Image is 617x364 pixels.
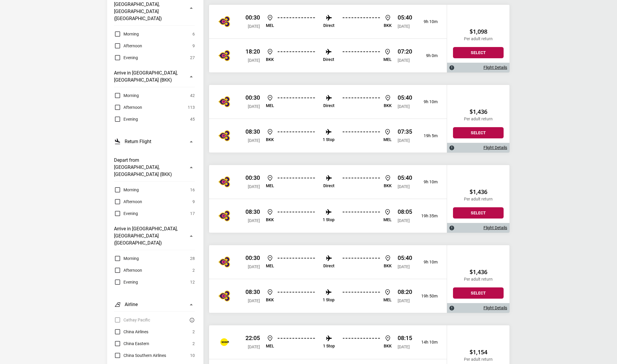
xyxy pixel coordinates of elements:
button: Arrive in [GEOGRAPHIC_DATA], [GEOGRAPHIC_DATA] ([GEOGRAPHIC_DATA]) [114,222,195,250]
label: Afternoon [114,267,142,274]
span: 6 [192,30,195,38]
span: Morning [123,92,139,99]
img: THAI Airways [218,210,230,222]
p: 05:40 [398,14,412,21]
p: 1 Stop [323,217,335,222]
span: China Airlines [123,328,148,335]
p: BKK [384,183,392,188]
span: [DATE] [398,298,410,303]
span: [DATE] [248,24,260,29]
h2: $1,436 [453,108,504,115]
span: Evening [123,116,138,123]
p: 00:30 [245,174,260,181]
span: Morning [123,186,139,193]
span: [DATE] [248,138,260,143]
label: Evening [114,279,138,286]
span: Afternoon [123,104,142,111]
span: 10 [190,352,195,359]
p: 19h 50m [417,294,438,299]
div: THAI Airways 00:30 [DATE] MEL Direct BKK 05:40 [DATE] 9h 10mTHAI Airways 18:20 [DATE] BKK Direct ... [209,5,447,72]
p: 9h 0m [417,53,438,58]
span: Evening [123,210,138,217]
p: BKK [384,23,392,28]
p: 1 Stop [323,297,335,302]
p: 00:30 [245,254,260,261]
h3: Return Flight [125,138,151,145]
span: [DATE] [398,24,410,29]
span: [DATE] [248,298,260,303]
p: MEL [383,297,392,302]
div: Flight Details [447,303,510,313]
div: Flight Details [447,223,510,233]
p: 07:35 [398,128,412,135]
button: Depart from [GEOGRAPHIC_DATA], [GEOGRAPHIC_DATA] (BKK) [114,153,195,182]
h3: Arrive in [GEOGRAPHIC_DATA], [GEOGRAPHIC_DATA] ([GEOGRAPHIC_DATA]) [114,225,184,247]
button: Select [453,287,504,299]
label: Morning [114,30,139,38]
p: 9h 10m [417,179,438,185]
p: 9h 10m [417,99,438,104]
span: Afternoon [123,267,142,274]
span: [DATE] [398,138,410,143]
h3: Airline [125,301,138,308]
p: Per adult return [453,117,504,122]
span: 9 [192,198,195,205]
span: [DATE] [248,58,260,63]
label: Evening [114,54,138,61]
label: Afternoon [114,104,142,111]
p: 1 Stop [323,137,335,142]
p: MEL [266,103,274,108]
span: China Eastern [123,340,149,347]
h2: $1,436 [453,188,504,195]
img: THAI Airways [218,50,230,62]
p: 05:40 [398,94,412,101]
h3: Depart from [GEOGRAPHIC_DATA], [GEOGRAPHIC_DATA] (BKK) [114,157,184,178]
span: 12 [190,279,195,286]
span: [DATE] [248,104,260,109]
img: THAI Airways [218,130,230,142]
p: 08:15 [398,334,412,342]
span: [DATE] [398,184,410,189]
p: 08:30 [245,208,260,215]
a: Flight Details [483,305,507,310]
p: 22:05 [245,334,260,342]
span: [DATE] [398,104,410,109]
span: [DATE] [248,218,260,223]
p: Direct [323,183,335,188]
a: Flight Details [483,225,507,230]
span: 45 [190,116,195,123]
p: Per adult return [453,197,504,202]
span: [DATE] [248,264,260,269]
span: [DATE] [248,344,260,349]
p: BKK [384,103,392,108]
img: THAI Airways [218,96,230,108]
button: Select [453,207,504,219]
label: China Southern Airlines [114,352,166,359]
p: 14h 10m [417,340,438,345]
p: 18:20 [245,48,260,55]
a: Flight Details [483,145,507,150]
p: 08:30 [245,288,260,295]
span: 113 [188,104,195,111]
p: BKK [384,263,392,268]
h2: $1,098 [453,28,504,35]
button: Select [453,127,504,138]
p: Direct [323,23,335,28]
p: MEL [383,137,392,142]
span: Afternoon [123,198,142,205]
p: 9h 10m [417,260,438,265]
p: Direct [323,57,334,62]
span: Morning [123,30,139,38]
span: Evening [123,279,138,286]
span: 2 [192,328,195,335]
label: Morning [114,255,139,262]
p: MEL [266,183,274,188]
label: Afternoon [114,198,142,205]
button: Airline [114,297,195,312]
span: Evening [123,54,138,61]
label: China Eastern [114,340,149,347]
p: 19h 35m [417,213,438,219]
p: BKK [266,137,274,142]
span: [DATE] [248,184,260,189]
p: 1 Stop [323,344,335,349]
